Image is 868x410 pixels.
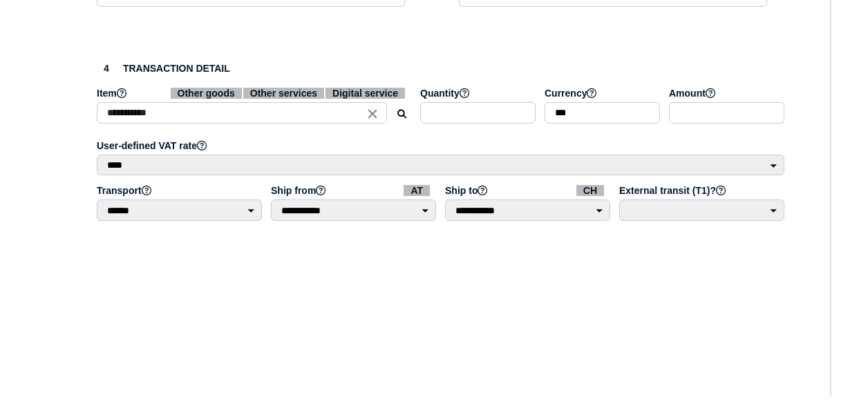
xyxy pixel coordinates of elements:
[271,185,438,196] label: Ship from
[97,140,786,151] label: User-defined VAT rate
[97,59,116,78] div: 4
[365,106,380,121] i: Close
[545,88,662,99] label: Currency
[404,185,430,196] span: AT
[97,59,786,78] h3: Transaction detail
[97,88,413,99] label: Item
[97,185,264,196] label: Transport
[243,88,324,99] span: Other services
[83,45,800,244] section: Define the item, and answer additional questions
[576,185,604,196] span: CH
[325,88,405,99] span: Digital service
[390,103,413,126] button: Search for an item by HS code or use natural language description
[420,88,538,99] label: Quantity
[619,185,786,196] label: External transit (T1)?
[445,185,612,196] label: Ship to
[171,88,242,99] span: Other goods
[669,88,786,99] label: Amount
